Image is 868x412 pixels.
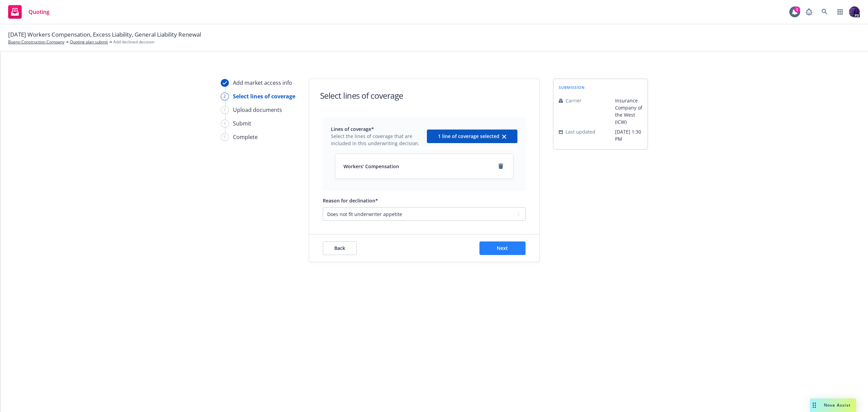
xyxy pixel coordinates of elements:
[323,241,357,255] button: Back
[566,128,595,135] span: Last updated
[323,197,378,204] span: Reason for declination*
[849,6,860,17] img: photo
[559,84,585,90] span: submission
[320,90,403,101] h1: Select lines of coverage
[615,128,642,142] span: [DATE] 1:30 PM
[479,241,526,255] button: Next
[233,106,282,114] div: Upload documents
[8,30,201,39] span: [DATE] Workers Compensation, Excess Liability, General Liability Renewal
[28,9,50,15] span: Quoting
[221,120,229,127] div: 4
[497,162,505,170] a: remove
[615,97,642,125] span: Insurance Company of the West (ICW)
[331,125,423,133] span: Lines of coverage*
[427,130,517,143] button: 1 line of coverage selectedclear selection
[810,398,818,412] div: Drag to move
[331,133,423,147] span: Select the lines of coverage that are included in this underwriting decision.
[497,245,508,251] span: Next
[70,39,108,45] a: Quoting plan submit
[5,2,52,21] a: Quoting
[233,119,251,127] div: Submit
[8,39,64,45] a: Bueno Construction Company
[502,135,506,139] svg: clear selection
[810,398,856,412] button: Nova Assist
[221,106,229,114] div: 3
[438,133,499,139] span: 1 line of coverage selected
[113,39,154,45] span: Add declined decision
[833,5,847,19] a: Switch app
[334,245,345,251] span: Back
[233,79,292,87] div: Add market access info
[233,133,258,141] div: Complete
[818,5,831,19] a: Search
[566,97,581,104] span: Carrier
[221,93,229,100] div: 2
[824,402,851,408] span: Nova Assist
[802,5,816,19] a: Report a Bug
[794,6,800,13] div: 1
[221,133,229,141] div: 5
[233,92,295,100] div: Select lines of coverage
[343,163,399,170] span: Workers' Compensation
